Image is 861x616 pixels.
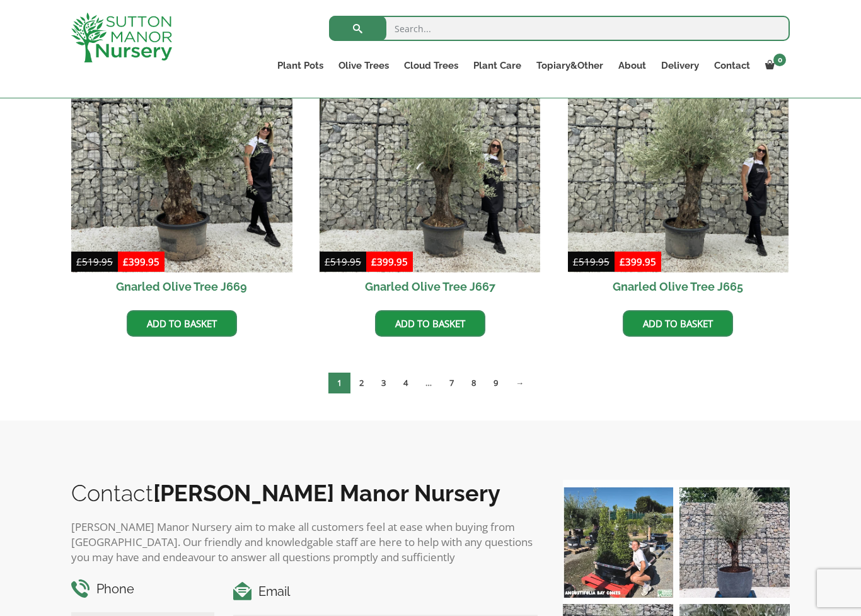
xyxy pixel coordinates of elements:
a: Add to basket: “Gnarled Olive Tree J665” [623,310,733,337]
img: A beautiful multi-stem Spanish Olive tree potted in our luxurious fibre clay pots 😍😍 [679,487,790,598]
a: Sale! Gnarled Olive Tree J665 [568,51,789,301]
h4: Phone [71,579,214,599]
a: Add to basket: “Gnarled Olive Tree J669” [127,310,237,337]
a: Add to basket: “Gnarled Olive Tree J667” [375,310,485,337]
a: Plant Pots [270,57,331,74]
h2: Gnarled Olive Tree J669 [71,272,292,301]
span: £ [123,255,129,268]
b: [PERSON_NAME] Manor Nursery [153,480,500,506]
img: Gnarled Olive Tree J667 [320,51,541,272]
img: logo [71,13,172,62]
bdi: 399.95 [371,255,408,268]
bdi: 519.95 [325,255,361,268]
img: Gnarled Olive Tree J669 [71,51,292,272]
a: Olive Trees [331,57,396,74]
nav: Product Pagination [71,372,790,398]
a: Page 7 [441,373,463,393]
span: … [417,373,441,393]
bdi: 399.95 [123,255,159,268]
span: £ [325,255,330,268]
a: Topiary&Other [529,57,611,74]
a: Page 3 [373,373,395,393]
h2: Contact [71,480,538,506]
a: 0 [758,57,790,74]
span: Page 1 [328,373,350,393]
h4: Email [233,582,538,601]
bdi: 399.95 [620,255,656,268]
bdi: 519.95 [573,255,610,268]
span: £ [76,255,82,268]
a: Page 8 [463,373,485,393]
h2: Gnarled Olive Tree J667 [320,272,541,301]
h2: Gnarled Olive Tree J665 [568,272,789,301]
a: Page 9 [485,373,507,393]
a: Plant Care [466,57,529,74]
input: Search... [329,16,790,41]
a: Sale! Gnarled Olive Tree J667 [320,51,541,301]
span: £ [371,255,377,268]
span: £ [620,255,625,268]
span: 0 [773,54,786,66]
a: Delivery [654,57,707,74]
a: Cloud Trees [396,57,466,74]
a: Contact [707,57,758,74]
a: Page 2 [350,373,373,393]
bdi: 519.95 [76,255,113,268]
span: £ [573,255,579,268]
a: Sale! Gnarled Olive Tree J669 [71,51,292,301]
p: [PERSON_NAME] Manor Nursery aim to make all customers feel at ease when buying from [GEOGRAPHIC_D... [71,520,538,565]
a: About [611,57,654,74]
img: Our elegant & picturesque Angustifolia Cones are an exquisite addition to your Bay Tree collectio... [563,487,673,598]
a: → [507,373,533,393]
a: Page 4 [395,373,417,393]
img: Gnarled Olive Tree J665 [568,51,789,272]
